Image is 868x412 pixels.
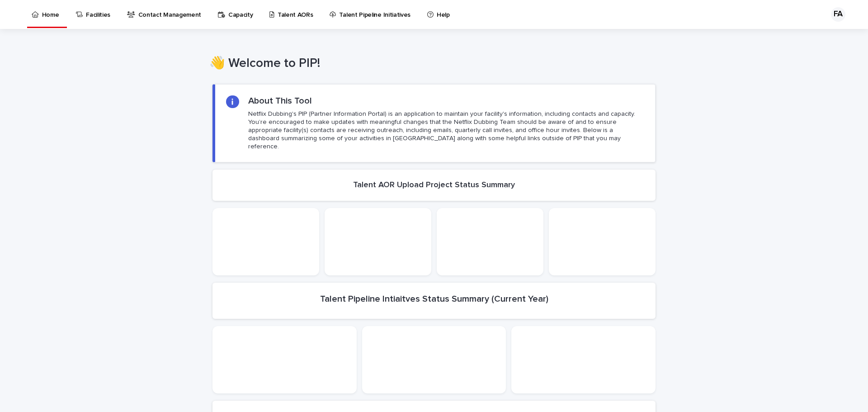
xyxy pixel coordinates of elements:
[248,95,312,106] h2: About This Tool
[320,294,548,304] h2: Talent Pipeline Intiaitves Status Summary (Current Year)
[831,7,845,22] div: FA
[248,110,644,151] p: Netflix Dubbing's PIP (Partner Information Portal) is an application to maintain your facility's ...
[209,56,652,71] h1: 👋 Welcome to PIP!
[353,180,515,190] h2: Talent AOR Upload Project Status Summary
